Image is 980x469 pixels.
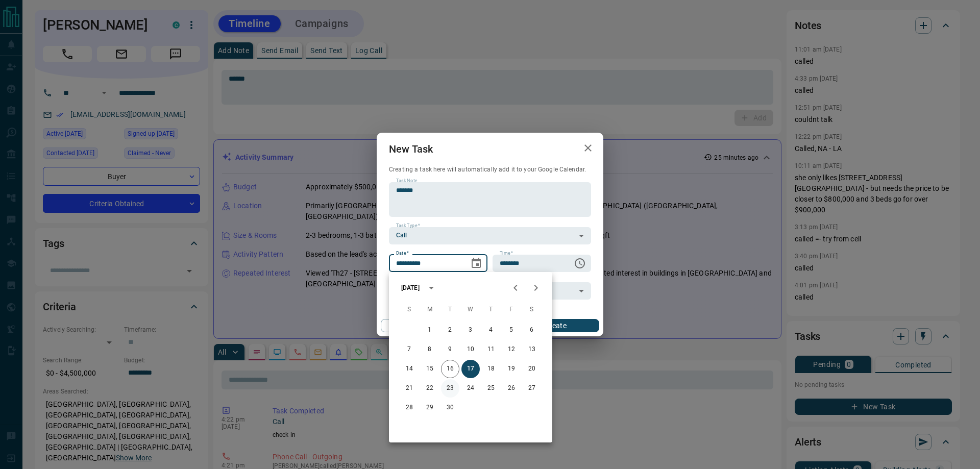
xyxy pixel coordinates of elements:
button: 25 [482,379,500,398]
div: Call [389,227,591,244]
button: 13 [523,340,541,359]
p: Creating a task here will automatically add it to your Google Calendar. [389,165,591,174]
button: calendar view is open, switch to year view [423,279,440,297]
button: 20 [523,360,541,378]
button: 16 [441,360,459,378]
button: 6 [523,321,541,339]
span: Monday [421,300,439,320]
h2: New Task [377,133,445,165]
button: 5 [502,321,521,339]
label: Task Note [396,178,417,184]
button: 1 [421,321,439,339]
button: 22 [421,379,439,398]
button: 26 [502,379,521,398]
button: Create [512,319,599,332]
button: 12 [502,340,521,359]
button: 3 [461,321,480,339]
span: Wednesday [461,300,480,320]
button: Choose time, selected time is 6:00 AM [570,253,590,274]
button: Previous month [505,278,526,298]
span: Sunday [400,300,419,320]
span: Saturday [523,300,541,320]
button: 15 [421,360,439,378]
span: Tuesday [441,300,459,320]
button: 28 [400,399,419,417]
button: Next month [526,278,546,298]
button: 2 [441,321,459,339]
button: 27 [523,379,541,398]
label: Task Type [396,223,420,229]
button: 21 [400,379,419,398]
button: Choose date, selected date is Sep 17, 2025 [466,253,486,274]
button: 4 [482,321,500,339]
div: [DATE] [401,283,420,292]
button: 9 [441,340,459,359]
span: Friday [502,300,521,320]
button: 23 [441,379,459,398]
button: 19 [502,360,521,378]
button: Cancel [381,319,468,332]
button: 30 [441,399,459,417]
button: 29 [421,399,439,417]
label: Date [396,250,409,257]
button: 24 [461,379,480,398]
button: 10 [461,340,480,359]
button: 8 [421,340,439,359]
button: 11 [482,340,500,359]
button: 14 [400,360,419,378]
label: Time [500,250,513,257]
button: 17 [461,360,480,378]
span: Thursday [482,300,500,320]
button: 7 [400,340,419,359]
button: 18 [482,360,500,378]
